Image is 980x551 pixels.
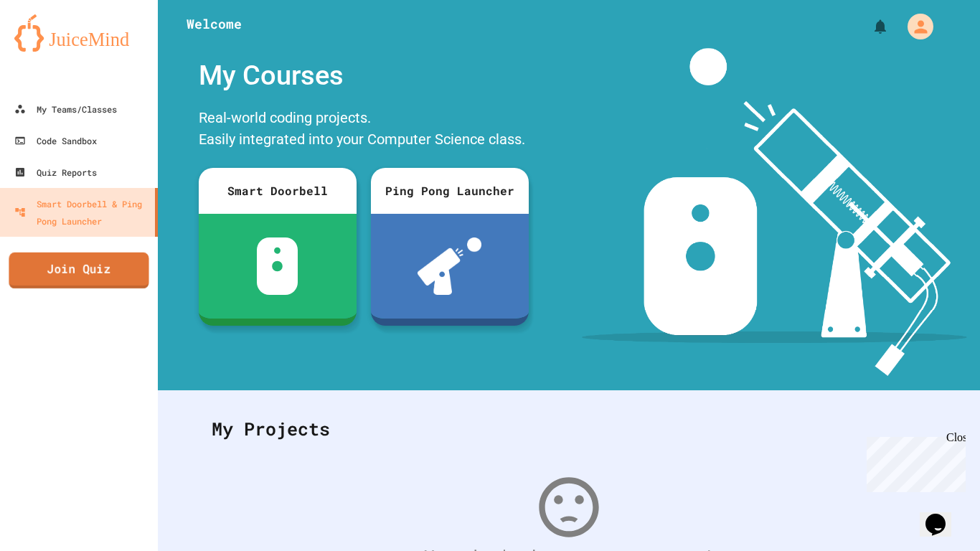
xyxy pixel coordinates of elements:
[192,103,536,157] div: Real-world coding projects. Easily integrated into your Computer Science class.
[582,48,966,376] img: banner-image-my-projects.png
[845,14,892,39] div: My Notifications
[14,164,97,181] div: Quiz Reports
[418,237,481,295] img: ppl-with-ball.png
[192,48,536,103] div: My Courses
[6,6,99,91] div: Chat with us now!Close
[257,237,298,295] img: sdb-white.svg
[14,132,97,149] div: Code Sandbox
[9,253,149,288] a: Join Quiz
[14,14,143,52] img: logo-orange.svg
[199,168,357,214] div: Smart Doorbell
[920,494,966,537] iframe: chat widget
[861,431,966,492] iframe: chat widget
[892,10,937,43] div: My Account
[197,401,941,457] div: My Projects
[14,100,117,118] div: My Teams/Classes
[14,195,149,230] div: Smart Doorbell & Ping Pong Launcher
[371,168,529,214] div: Ping Pong Launcher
